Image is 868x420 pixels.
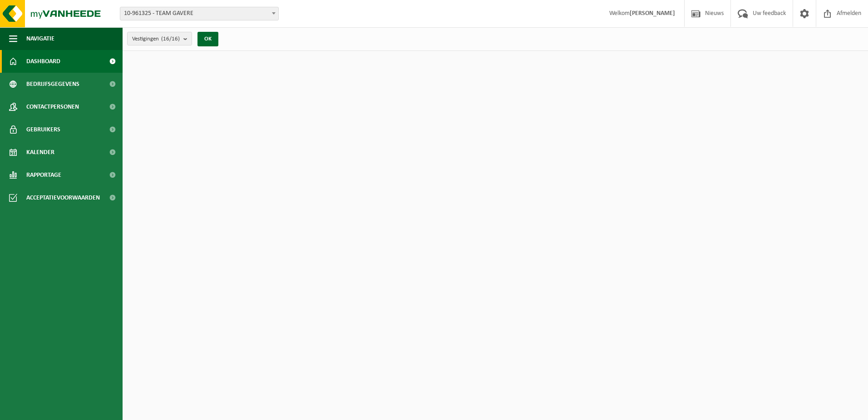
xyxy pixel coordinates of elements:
span: Kalender [26,141,54,164]
button: Vestigingen(16/16) [127,32,192,45]
strong: [PERSON_NAME] [630,10,675,17]
span: Bedrijfsgegevens [26,73,79,95]
span: Dashboard [26,50,60,73]
span: 10-961325 - TEAM GAVERE [120,7,278,20]
span: 10-961325 - TEAM GAVERE [120,7,279,20]
span: Navigatie [26,27,54,50]
span: Vestigingen [132,32,180,46]
count: (16/16) [161,36,180,42]
span: Rapportage [26,164,61,186]
span: Gebruikers [26,118,60,141]
span: Contactpersonen [26,95,79,118]
iframe: chat widget [5,400,152,420]
span: Acceptatievoorwaarden [26,186,100,209]
button: OK [197,32,218,46]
